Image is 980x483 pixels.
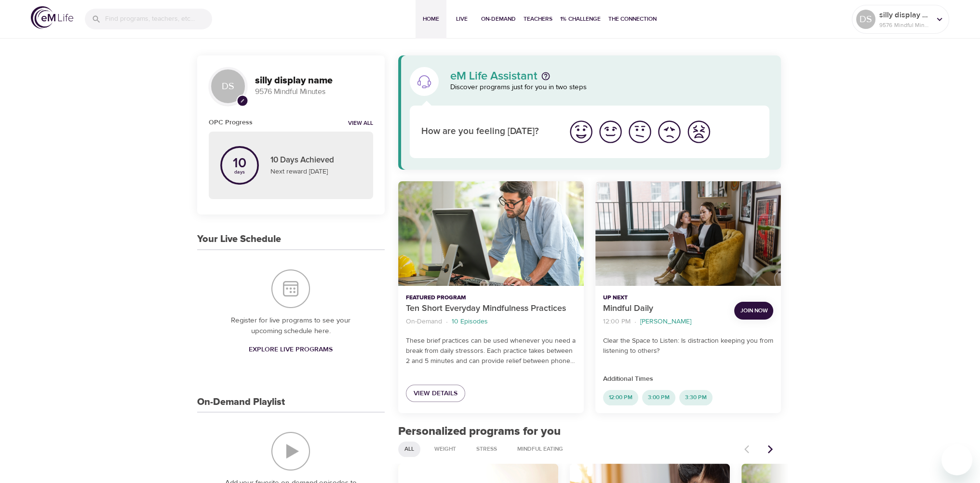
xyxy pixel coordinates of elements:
[450,14,473,24] span: Live
[428,442,462,457] div: Weight
[245,341,336,359] a: Explore Live Programs
[255,75,373,86] h3: silly display name
[429,445,462,453] span: Weight
[879,9,930,21] p: silly display name
[416,74,432,89] img: eM Life Assistant
[684,117,713,147] button: I'm feeling worst
[511,442,569,457] div: Mindful Eating
[603,336,773,356] p: Clear the Space to Listen: Is distraction keeping you from listening to others?
[209,67,247,106] div: DS
[625,117,655,147] button: I'm feeling ok
[597,119,624,145] img: good
[511,445,569,453] span: Mindful Eating
[642,390,675,405] div: 3:00 PM
[399,445,420,453] span: All
[450,82,770,93] p: Discover programs just for you in two steps
[603,317,631,327] p: 12:00 PM
[406,336,576,366] p: These brief practices can be used whenever you need a break from daily stressors. Each practice t...
[679,393,712,402] span: 3:30 PM
[197,397,285,408] h3: On-Demand Playlist
[856,10,875,29] div: DS
[679,390,712,405] div: 3:30 PM
[406,294,576,302] p: Featured Program
[524,14,552,24] span: Teachers
[406,385,465,402] a: View Details
[685,119,712,145] img: worst
[603,393,638,402] span: 12:00 PM
[603,390,638,405] div: 12:00 PM
[233,170,246,174] p: days
[216,315,365,337] p: Register for live programs to see your upcoming schedule here.
[249,344,333,356] span: Explore Live Programs
[446,315,448,328] li: ·
[608,14,657,24] span: The Connection
[209,117,253,128] h6: OPC Progress
[233,157,246,170] p: 10
[398,181,584,286] button: Ten Short Everyday Mindfulness Practices
[740,306,767,316] span: Join Now
[603,315,726,328] nav: breadcrumb
[568,119,594,145] img: great
[603,302,726,315] p: Mindful Daily
[270,167,362,177] p: Next reward [DATE]
[348,120,373,128] a: View all notifications
[560,14,601,24] span: 1% Challenge
[398,442,420,457] div: All
[566,117,596,147] button: I'm feeling great
[470,442,503,457] div: Stress
[627,119,653,145] img: ok
[596,117,625,147] button: I'm feeling good
[734,302,773,320] button: Join Now
[271,432,310,470] img: On-Demand Playlist
[760,439,781,460] button: Next items
[406,315,576,328] nav: breadcrumb
[452,317,488,327] p: 10 Episodes
[255,86,373,97] p: 9576 Mindful Minutes
[603,294,726,302] p: Up Next
[656,119,683,145] img: bad
[406,317,442,327] p: On-Demand
[450,70,537,82] p: eM Life Assistant
[419,14,443,24] span: Home
[634,315,636,328] li: ·
[655,117,684,147] button: I'm feeling bad
[270,154,362,167] p: 10 Days Achieved
[595,181,781,286] button: Mindful Daily
[421,125,555,139] p: How are you feeling [DATE]?
[414,388,457,400] span: View Details
[406,302,576,315] p: Ten Short Everyday Mindfulness Practices
[941,444,972,475] iframe: Button to launch messaging window
[481,14,516,24] span: On-Demand
[470,445,503,453] span: Stress
[271,269,310,308] img: Your Live Schedule
[603,374,773,384] p: Additional Times
[31,6,73,29] img: logo
[640,317,691,327] p: [PERSON_NAME]
[197,234,281,245] h3: Your Live Schedule
[879,21,930,29] p: 9576 Mindful Minutes
[398,425,781,439] h2: Personalized programs for you
[105,9,212,29] input: Find programs, teachers, etc...
[642,393,675,402] span: 3:00 PM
